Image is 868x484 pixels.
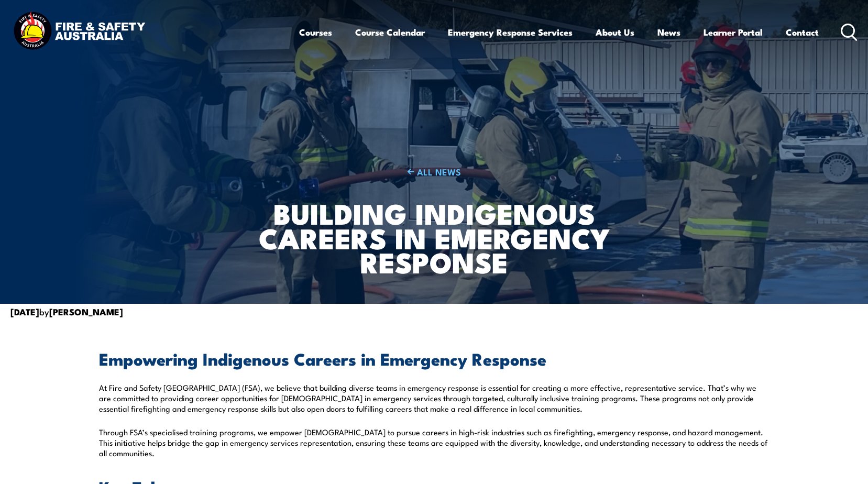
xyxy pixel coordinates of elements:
[786,18,819,46] a: Contact
[704,18,763,46] a: Learner Portal
[228,201,640,274] h1: Building Indigenous Careers in Emergency Response
[10,305,39,318] strong: [DATE]
[596,18,634,46] a: About Us
[99,345,546,371] b: Empowering Indigenous Careers in Emergency Response
[49,305,123,318] strong: [PERSON_NAME]
[355,18,425,46] a: Course Calendar
[228,166,640,178] a: ALL NEWS
[657,18,680,46] a: News
[299,18,332,46] a: Courses
[99,382,770,414] p: At Fire and Safety [GEOGRAPHIC_DATA] (FSA), we believe that building diverse teams in emergency r...
[10,305,123,318] span: by
[448,18,573,46] a: Emergency Response Services
[99,427,770,458] p: Through FSA’s specialised training programs, we empower [DEMOGRAPHIC_DATA] to pursue careers in h...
